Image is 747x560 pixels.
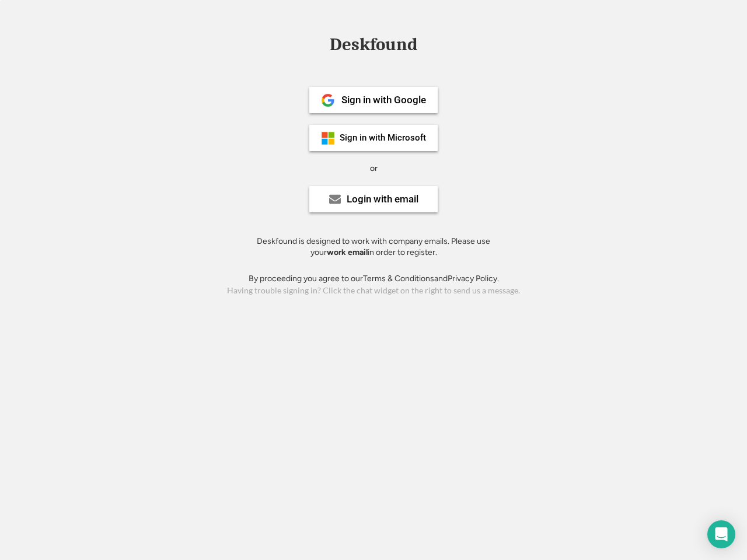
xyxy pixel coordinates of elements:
div: Sign in with Google [341,95,426,105]
div: or [370,163,378,174]
strong: work email [327,247,368,257]
div: By proceeding you agree to our and [249,273,499,285]
div: Open Intercom Messenger [707,520,735,548]
div: Sign in with Microsoft [340,134,426,142]
a: Terms & Conditions [363,274,434,283]
div: Deskfound is designed to work with company emails. Please use your in order to register. [242,236,505,258]
a: Privacy Policy. [448,274,499,283]
div: Deskfound [324,36,423,54]
img: 1024px-Google__G__Logo.svg.png [321,93,335,107]
div: Login with email [347,194,418,204]
img: ms-symbollockup_mssymbol_19.png [321,131,335,145]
